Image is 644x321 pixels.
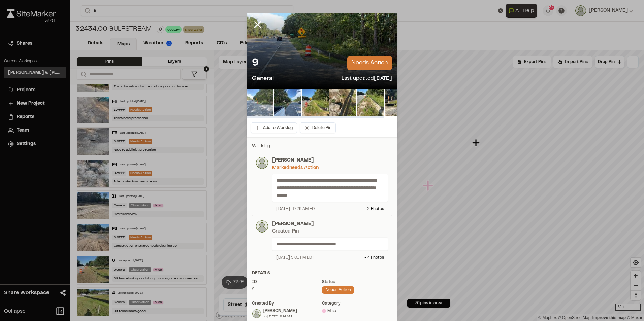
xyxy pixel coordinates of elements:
[322,279,392,285] div: Status
[276,255,314,261] div: [DATE] 5:01 PM EDT
[252,143,392,150] p: Worklog
[322,308,392,314] div: Misc
[364,255,384,261] div: + 4 Photo s
[252,270,392,276] div: Details
[272,157,388,164] p: [PERSON_NAME]
[252,286,322,292] div: 9
[251,122,297,133] button: Add to Worklog
[272,220,388,228] p: [PERSON_NAME]
[252,300,322,307] div: Created by
[256,220,268,233] img: photo
[272,228,299,235] div: Created Pin
[252,309,261,318] img: Jeb Crews
[252,74,274,83] p: General
[263,308,297,314] div: [PERSON_NAME]
[247,89,273,116] img: file
[252,57,259,70] p: 9
[276,206,317,212] div: [DATE] 10:29 AM EDT
[342,74,392,83] p: Last updated [DATE]
[272,164,319,172] div: Marked needs action
[322,286,354,294] div: needs action
[357,89,384,116] img: file
[329,89,356,116] img: file
[385,89,412,116] img: file
[263,314,297,319] div: on [DATE] 9:14 AM
[302,89,329,116] img: file
[274,89,301,116] img: file
[252,279,322,285] div: ID
[256,157,268,169] img: photo
[322,300,392,307] div: category
[347,56,392,70] p: needs action
[300,122,336,133] button: Delete Pin
[364,206,384,212] div: + 2 Photo s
